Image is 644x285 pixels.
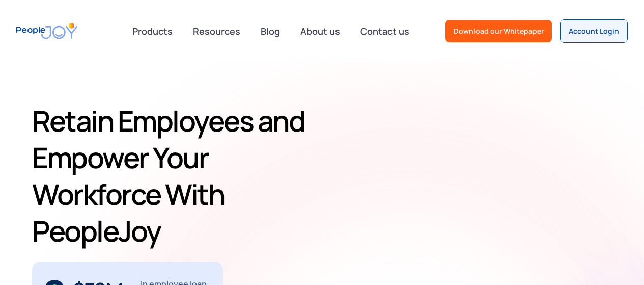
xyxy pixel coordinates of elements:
[255,20,286,42] a: Blog
[16,16,77,45] a: home
[187,20,246,42] a: Resources
[126,21,179,41] div: Products
[354,20,415,42] a: Contact us
[454,26,544,36] div: Download our Whitepaper
[32,102,330,249] h1: Retain Employees and Empower Your Workforce With PeopleJoy
[560,19,628,43] a: Account Login
[294,20,346,42] a: About us
[445,20,552,42] a: Download our Whitepaper
[569,26,619,36] div: Account Login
